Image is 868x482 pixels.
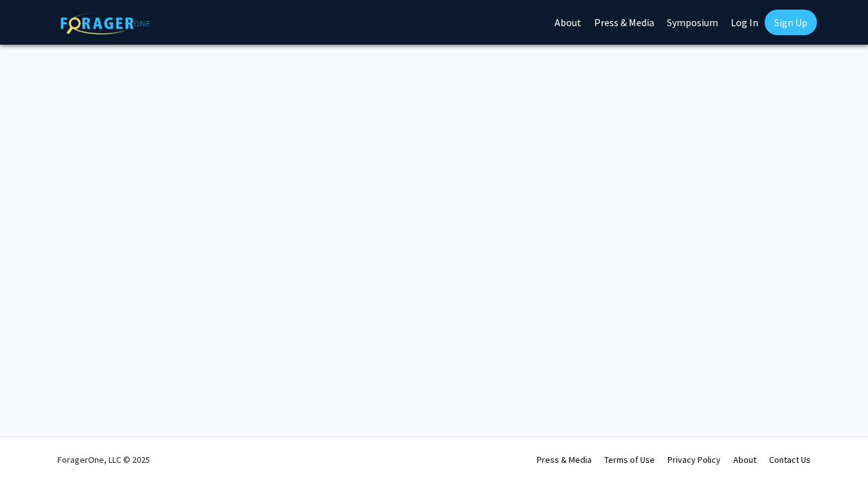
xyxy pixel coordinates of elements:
[733,454,756,465] a: About
[537,454,592,465] a: Press & Media
[668,454,721,465] a: Privacy Policy
[769,454,811,465] a: Contact Us
[57,437,150,482] div: ForagerOne, LLC © 2025
[604,454,655,465] a: Terms of Use
[765,10,817,35] a: Sign Up
[61,12,150,34] img: ForagerOne Logo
